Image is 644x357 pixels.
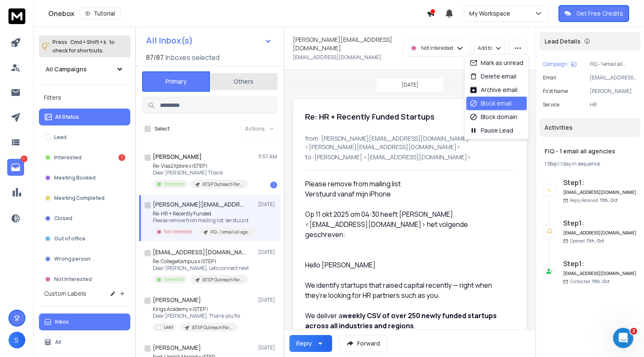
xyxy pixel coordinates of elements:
[146,52,164,63] span: 87 / 87
[469,9,514,18] p: My Workspace
[153,200,246,209] h1: [PERSON_NAME][EMAIL_ADDRESS][DOMAIN_NAME]
[296,339,312,348] div: Reply
[478,45,492,52] p: Add to
[470,86,517,94] div: Archive email
[590,61,637,68] p: FIQ - 1 email all agencies
[8,332,25,349] span: S
[590,101,637,108] p: HR
[44,289,86,298] h3: Custom Labels
[305,311,508,331] div: We deliver a .
[545,147,636,155] h1: FIQ - 1 email all agencies
[21,155,28,162] p: 1
[563,230,637,236] h6: [EMAIL_ADDRESS][DOMAIN_NAME]
[470,59,523,67] div: Mark as unread
[570,278,610,285] p: Contacted
[630,328,637,335] span: 2
[46,65,87,74] h1: All Campaigns
[560,160,600,167] span: 1 day in sequence
[192,324,232,331] p: iSTEP Outreach Partner
[210,229,251,235] p: FIQ - 1 email all agencies
[153,169,248,176] p: Dear [PERSON_NAME] Thank
[153,296,201,304] h1: [PERSON_NAME]
[590,74,637,81] p: [EMAIL_ADDRESS][DOMAIN_NAME]
[590,88,637,95] p: [PERSON_NAME]
[146,36,193,45] h1: All Inbox(s)
[543,101,559,108] p: service
[539,118,641,137] div: Activities
[54,235,85,242] p: Out of office
[164,276,184,283] p: Interested
[164,181,184,187] p: Interested
[470,126,513,135] div: Pause Lead
[202,181,243,188] p: iSTEP Outreach Partner
[165,52,220,63] h3: Inboxes selected
[153,306,241,313] p: Kings Academy x iSTEP |
[563,189,637,196] h6: [EMAIL_ADDRESS][DOMAIN_NAME]
[570,238,604,244] p: Opened
[153,258,249,265] p: Re: CollegeKampus x iSTEP |
[153,313,241,319] p: Dear [PERSON_NAME], Thank you for
[153,153,202,161] h1: [PERSON_NAME]
[470,113,517,121] div: Block domain
[576,9,623,18] p: Get Free Credits
[48,8,427,19] div: Onebox
[258,153,277,160] p: 11:57 AM
[421,45,453,52] p: Not Interested
[202,277,243,283] p: iSTEP Outreach Partner
[153,248,246,256] h1: [EMAIL_ADDRESS][DOMAIN_NAME]
[293,35,398,52] h1: [PERSON_NAME][EMAIL_ADDRESS][DOMAIN_NAME]
[543,61,567,68] p: Campaign
[54,134,66,141] p: Lead
[55,114,79,120] p: All Status
[153,163,248,169] p: Re: Visa2Xplore x iSTEP |
[142,71,210,92] button: Primary
[305,111,435,123] h1: Re: HR + Recently Funded Startups
[545,161,636,167] div: |
[80,8,121,19] button: Tutorial
[543,88,568,95] p: First Name
[210,72,278,91] button: Others
[545,160,557,167] span: 1 Step
[305,280,508,300] div: We identify startups that raised capital recently — right when they’re looking for HR partners su...
[54,276,92,283] p: Not Interested
[305,189,508,199] div: Verstuurd vanaf mijn iPhone
[545,37,581,46] p: Lead Details
[153,265,249,272] p: Dear [PERSON_NAME], Lets connect next
[305,209,508,250] blockquote: Op 11 okt 2025 om 04:30 heeft [PERSON_NAME] <[EMAIL_ADDRESS][DOMAIN_NAME]> het volgende geschreven:
[570,197,618,204] p: Reply Received
[402,82,418,88] p: [DATE]
[153,343,201,352] h1: [PERSON_NAME]
[154,125,170,132] label: Select
[164,324,173,330] p: Lead
[613,328,633,348] iframe: Intercom live chat
[305,260,508,270] div: Hello [PERSON_NAME]
[52,38,115,55] p: Press to check for shortcuts.
[69,37,107,47] span: Cmd + Shift + k
[305,134,515,151] p: from: [PERSON_NAME][EMAIL_ADDRESS][DOMAIN_NAME] <[PERSON_NAME][EMAIL_ADDRESS][DOMAIN_NAME]>
[270,182,277,188] div: 1
[563,270,637,277] h6: [EMAIL_ADDRESS][DOMAIN_NAME]
[258,344,277,351] p: [DATE]
[293,54,381,61] p: [EMAIL_ADDRESS][DOMAIN_NAME]
[543,74,556,81] p: Email
[153,210,254,217] p: Re: HR + Recently Funded
[54,256,91,262] p: Wrong person
[118,154,125,161] div: 1
[305,153,515,161] p: to: [PERSON_NAME] <[EMAIL_ADDRESS][DOMAIN_NAME]>
[54,154,82,161] p: Interested
[164,229,192,235] p: Not Interested
[470,99,512,108] div: Block email
[305,311,498,330] strong: weekly CSV of over 250 newly funded startups across all industries and regions
[258,201,277,208] p: [DATE]
[54,215,72,222] p: Closed
[339,335,387,352] button: Forward
[563,177,637,188] h6: Step 1 :
[39,92,130,104] h3: Filters
[470,72,516,81] div: Delete email
[258,249,277,256] p: [DATE]
[600,197,618,203] span: 11th, Oct
[563,218,637,228] h6: Step 1 :
[54,195,105,202] p: Meeting Completed
[54,174,96,181] p: Meeting Booked
[153,217,254,224] p: Please remove from mailing list Verstuurd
